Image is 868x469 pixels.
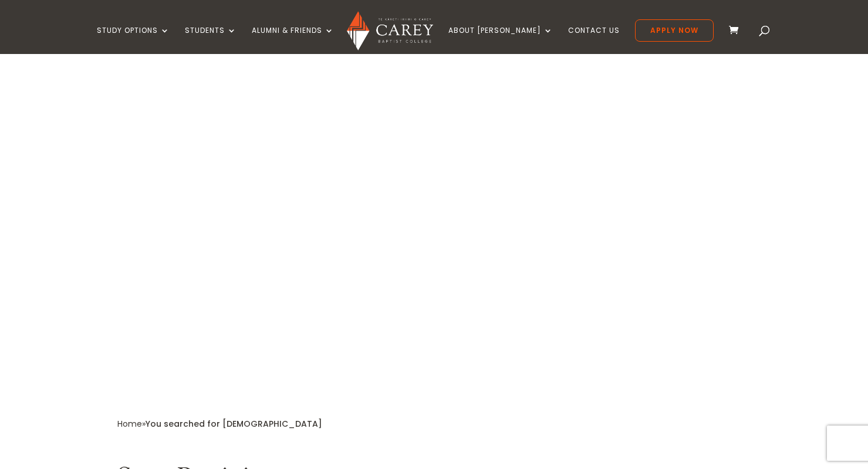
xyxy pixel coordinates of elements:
[568,26,620,54] a: Contact Us
[146,418,322,430] span: You searched for [DEMOGRAPHIC_DATA]
[347,11,433,50] img: Carey Baptist College
[117,418,322,430] span: »
[117,418,142,430] a: Home
[97,26,170,54] a: Study Options
[252,26,334,54] a: Alumni & Friends
[448,26,553,54] a: About [PERSON_NAME]
[185,26,237,54] a: Students
[635,19,714,42] a: Apply Now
